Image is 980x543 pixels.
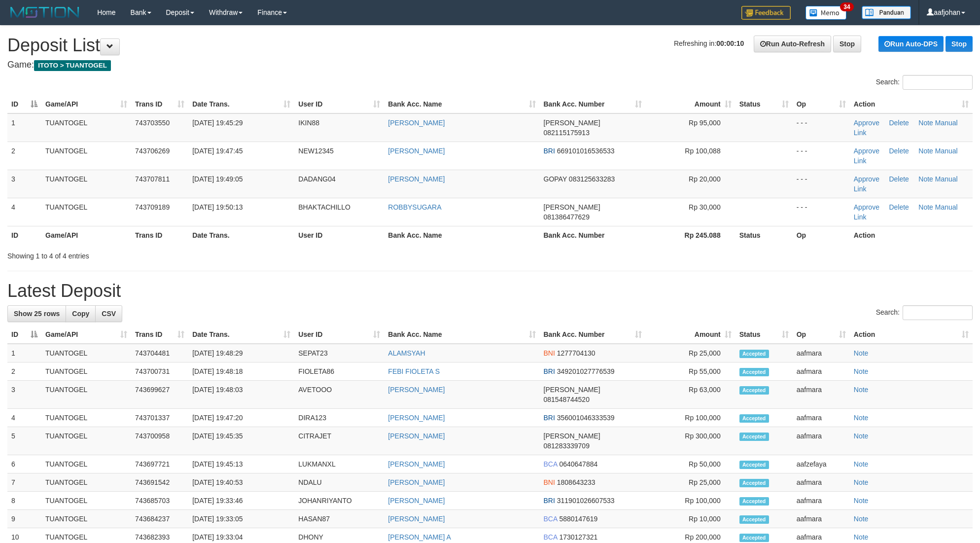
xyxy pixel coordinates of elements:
td: Rp 100,000 [646,409,735,427]
span: BNI [544,349,555,357]
a: Approve [854,203,879,211]
td: TUANTOGEL [41,170,131,198]
th: Amount: activate to sort column ascending [646,326,735,344]
a: [PERSON_NAME] [388,119,445,127]
span: Copy 1277704130 to clipboard [557,349,595,357]
a: Manual Link [854,203,958,221]
a: [PERSON_NAME] [388,460,445,468]
span: 743709189 [135,203,170,211]
span: Copy 669101016536533 to clipboard [557,147,615,155]
td: - - - [793,198,850,226]
th: Date Trans.: activate to sort column ascending [188,326,294,344]
td: DIRA123 [294,409,384,427]
span: Copy 356001046333539 to clipboard [557,414,615,422]
span: 743706269 [135,147,170,155]
span: Accepted [739,414,769,423]
span: Copy 0640647884 to clipboard [559,460,597,468]
span: CSV [102,310,116,318]
td: aafmara [793,362,850,381]
a: [PERSON_NAME] [388,497,445,505]
h1: Deposit List [7,36,973,55]
label: Search: [876,305,973,320]
a: [PERSON_NAME] [388,515,445,523]
span: [PERSON_NAME] [544,432,600,440]
span: BRI [544,414,555,422]
td: AVETOOO [294,381,384,409]
a: [PERSON_NAME] [388,414,445,422]
span: [PERSON_NAME] [544,119,600,127]
span: BCA [544,515,558,523]
td: TUANTOGEL [41,362,131,381]
td: 743697721 [131,455,188,473]
td: - - - [793,113,850,142]
td: Rp 10,000 [646,510,735,528]
span: Copy [72,310,89,318]
h4: Game: [7,60,973,70]
span: BRI [544,497,555,505]
td: aafzefaya [793,455,850,473]
th: Trans ID [131,226,188,244]
td: TUANTOGEL [41,492,131,510]
span: GOPAY [544,175,567,183]
th: Date Trans. [188,226,294,244]
th: Trans ID: activate to sort column ascending [131,95,188,113]
span: NEW12345 [298,147,334,155]
a: Approve [854,147,879,155]
td: CITRAJET [294,427,384,455]
td: 743684237 [131,510,188,528]
a: Manual Link [854,175,958,193]
td: 4 [7,409,41,427]
a: [PERSON_NAME] [388,386,445,394]
span: 743703550 [135,119,170,127]
td: aafmara [793,492,850,510]
td: TUANTOGEL [41,409,131,427]
a: Note [918,203,933,211]
a: Show 25 rows [7,305,66,322]
td: [DATE] 19:45:35 [188,427,294,455]
span: Copy 081548744520 to clipboard [544,396,590,403]
th: Bank Acc. Name: activate to sort column ascending [384,95,539,113]
span: Accepted [739,386,769,395]
td: 1 [7,344,41,362]
td: - - - [793,142,850,170]
td: 743704481 [131,344,188,362]
a: FEBI FIOLETA S [388,367,440,375]
td: 1 [7,113,41,142]
span: Accepted [739,479,769,487]
td: Rp 50,000 [646,455,735,473]
th: ID [7,226,41,244]
a: Note [918,119,933,127]
span: DADANG04 [298,175,335,183]
span: Copy 1808643233 to clipboard [557,478,595,486]
td: TUANTOGEL [41,427,131,455]
td: 8 [7,492,41,510]
th: Rp 245.088 [646,226,735,244]
td: FIOLETA86 [294,362,384,381]
th: Bank Acc. Name: activate to sort column ascending [384,326,539,344]
td: TUANTOGEL [41,344,131,362]
td: aafmara [793,473,850,492]
td: [DATE] 19:45:13 [188,455,294,473]
td: TUANTOGEL [41,473,131,492]
a: [PERSON_NAME] [388,432,445,440]
a: Note [918,175,933,183]
span: Copy 081283339709 to clipboard [544,442,590,450]
th: Game/API: activate to sort column ascending [41,95,131,113]
th: Status: activate to sort column ascending [735,326,793,344]
th: Game/API [41,226,131,244]
span: Accepted [739,368,769,376]
span: [PERSON_NAME] [544,386,600,394]
span: ITOTO > TUANTOGEL [34,60,111,71]
span: Accepted [739,350,769,358]
span: BCA [544,460,558,468]
th: Action: activate to sort column ascending [850,95,973,113]
span: Rp 95,000 [689,119,721,127]
td: Rp 300,000 [646,427,735,455]
th: User ID [294,226,384,244]
input: Search: [903,305,973,320]
td: [DATE] 19:33:05 [188,510,294,528]
td: TUANTOGEL [41,198,131,226]
a: Run Auto-Refresh [754,36,831,52]
span: [PERSON_NAME] [544,203,600,211]
td: 743701337 [131,409,188,427]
